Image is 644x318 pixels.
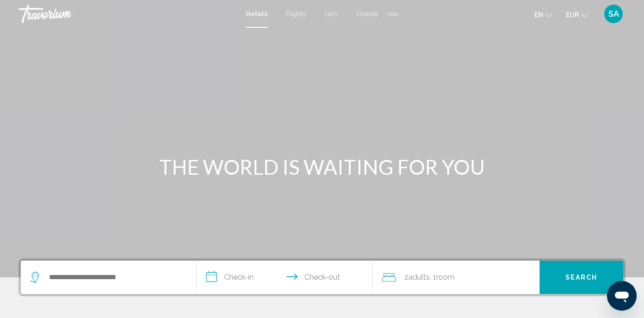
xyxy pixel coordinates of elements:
[149,155,495,179] h1: THE WORLD IS WAITING FOR YOU
[388,6,398,21] button: Extra navigation items
[408,273,430,281] span: Adults
[404,271,430,284] span: 2
[565,274,598,281] span: Search
[608,9,619,18] span: SA
[21,261,623,294] div: Search widget
[246,10,267,18] a: Hotels
[601,4,626,24] button: User Menu
[535,8,552,21] button: Change language
[286,10,306,18] a: Flights
[430,271,455,284] span: , 1
[607,281,637,311] iframe: Bouton de lancement de la fenêtre de messagerie
[18,5,237,23] a: Travorium
[436,273,455,281] span: Room
[373,261,540,294] button: Travelers: 2 adults, 0 children
[197,261,373,294] button: Check in and out dates
[356,10,378,18] a: Cruises
[324,10,338,18] a: Cars
[535,11,543,18] span: en
[566,8,588,21] button: Change currency
[566,11,579,18] span: EUR
[540,261,623,294] button: Search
